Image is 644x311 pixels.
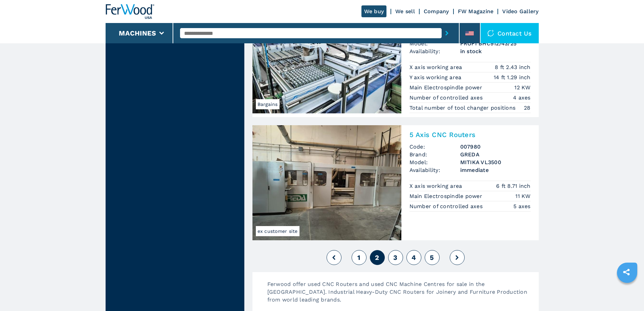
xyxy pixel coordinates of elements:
em: 5 axes [513,202,531,210]
p: Y axis working area [409,74,463,81]
p: Main Electrospindle power [409,193,484,200]
span: Bargains [256,99,280,109]
button: 5 [425,250,440,265]
p: Main Electrospindle power [409,84,484,91]
p: X axis working area [409,64,464,71]
span: in stock [460,47,531,55]
span: Model: [409,158,460,166]
button: 3 [388,250,403,265]
button: Machines [119,29,156,37]
div: Contact us [481,23,539,43]
p: X axis working area [409,182,464,190]
p: Ferwood offer used CNC Routers and used CNC Machine Centres for sale in the [GEOGRAPHIC_DATA]. In... [261,280,539,310]
em: 11 KW [515,192,530,200]
span: 1 [357,253,360,262]
a: 5 Axis CNC Routers GREDA MITIKA VL3500ex customer site5 Axis CNC RoutersCode:007980Brand:GREDAMod... [252,125,539,240]
button: submit-button [442,25,452,41]
em: 6 ft 8.71 inch [496,182,531,190]
span: Brand: [409,151,460,158]
span: Code: [409,143,460,151]
p: Number of controlled axes [409,203,485,210]
span: Availability: [409,166,460,174]
h2: 5 Axis CNC Routers [409,131,531,139]
em: 4 axes [513,94,531,102]
button: 4 [406,250,421,265]
em: 14 ft 1.29 inch [494,73,531,81]
h3: MITIKA VL3500 [460,158,531,166]
a: We sell [395,8,415,15]
span: immediate [460,166,531,174]
button: 2 [370,250,385,265]
span: 2 [375,253,379,262]
a: We buy [361,5,387,17]
span: Availability: [409,47,460,55]
h3: PROFI BHC912/43/25 [460,40,531,47]
em: 12 KW [514,84,530,91]
img: Contact us [487,30,494,37]
button: 1 [352,250,367,265]
em: 28 [524,104,531,112]
p: Total number of tool changer positions [409,104,517,112]
h3: 007980 [460,143,531,151]
em: 8 ft 2.43 inch [495,63,531,71]
span: Model: [409,40,460,47]
a: Video Gallery [502,8,538,15]
a: Company [424,8,449,15]
p: Number of controlled axes [409,94,485,102]
a: sharethis [618,264,635,281]
iframe: Chat [615,281,639,306]
h3: GREDA [460,151,531,158]
span: 4 [412,253,416,262]
span: 3 [393,253,397,262]
img: 5 Axis CNC Routers GREDA MITIKA VL3500 [252,125,401,240]
img: Ferwood [106,4,154,19]
span: 5 [430,253,434,262]
span: ex customer site [256,226,299,236]
a: FW Magazine [458,8,494,15]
